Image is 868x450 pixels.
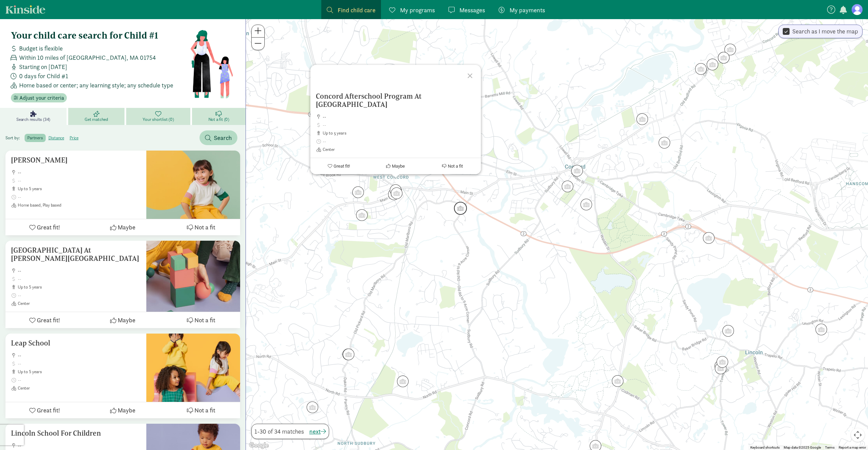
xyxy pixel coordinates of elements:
[715,360,726,372] div: Click to see details
[85,117,108,122] span: Get matched
[194,223,215,232] span: Not a fit
[11,93,67,103] button: Adjust your criteria
[718,52,730,64] div: Click to see details
[392,164,405,169] span: Maybe
[118,315,135,325] span: Maybe
[200,130,237,145] button: Search
[37,315,60,325] span: Great fit!
[334,164,350,169] span: Great fit!
[839,446,866,449] a: Report a map error
[126,108,192,125] a: Your shortlist (0)
[11,30,190,41] h4: Your child care search for Child #1
[19,44,63,53] span: Budget is flexible
[214,133,232,142] span: Search
[18,301,141,306] span: Center
[16,117,50,122] span: Search results (34)
[454,202,467,215] div: Click to see details
[784,446,821,449] span: Map data ©2025 Google
[424,158,481,174] button: Not a fit
[391,187,402,199] div: Click to see details
[37,406,60,415] span: Great fit!
[25,134,45,142] label: partners
[825,446,835,449] a: Terms (opens in new tab)
[695,63,707,75] div: Click to see details
[580,199,592,210] div: Click to see details
[5,135,24,141] span: Sort by:
[5,312,84,328] button: Great fit!
[562,181,573,192] div: Click to see details
[143,117,174,122] span: Your shortlist (0)
[510,5,545,15] span: My payments
[118,406,135,415] span: Maybe
[18,385,141,391] span: Center
[707,59,718,70] div: Click to see details
[636,113,648,125] div: Click to see details
[194,315,215,325] span: Not a fit
[724,44,736,55] div: Click to see details
[46,134,67,142] label: distance
[612,375,623,387] div: Click to see details
[11,339,141,347] h5: Leap School
[84,312,162,328] button: Maybe
[307,402,318,413] div: Click to see details
[194,406,215,415] span: Not a fit
[5,219,84,235] button: Great fit!
[316,92,475,109] h5: Concord Afterschool Program At [GEOGRAPHIC_DATA]
[248,441,270,450] a: Open this area in Google Maps (opens a new window)
[18,353,141,358] span: --
[338,5,376,15] span: Find child care
[703,232,715,244] div: Click to see details
[18,369,141,375] span: up to 5 years
[18,186,141,192] span: up to 5 years
[5,402,84,418] button: Great fit!
[248,441,270,450] img: Google
[659,137,670,149] div: Click to see details
[208,117,229,122] span: Not a fit (0)
[19,53,156,62] span: Within 10 miles of [GEOGRAPHIC_DATA], MA 01754
[571,165,583,177] div: Click to see details
[11,156,141,164] h5: [PERSON_NAME]
[37,223,60,232] span: Great fit!
[19,81,173,90] span: Home based or center; any learning style; any schedule type
[356,209,368,221] div: Click to see details
[192,108,246,125] a: Not a fit (0)
[19,62,67,71] span: Starting on [DATE]
[11,429,141,437] h5: Lincoln School For Children
[722,325,734,337] div: Click to see details
[118,223,135,232] span: Maybe
[459,5,485,15] span: Messages
[18,202,141,208] span: Home based, Play based
[323,130,475,136] span: up to 5 years
[162,219,240,235] button: Not a fit
[448,164,463,169] span: Not a fit
[388,188,400,200] div: Click to see details
[400,5,435,15] span: My programs
[790,27,858,36] label: Search as I move the map
[19,94,64,102] span: Adjust your criteria
[18,284,141,290] span: up to 5 years
[343,349,354,360] div: Click to see details
[352,186,364,198] div: Click to see details
[162,312,240,328] button: Not a fit
[342,349,354,360] div: Click to see details
[18,443,141,448] span: --
[84,219,162,235] button: Maybe
[162,402,240,418] button: Not a fit
[323,114,475,119] span: --
[19,71,68,81] span: 0 days for Child #1
[68,108,126,125] a: Get matched
[11,246,141,263] h5: [GEOGRAPHIC_DATA] At [PERSON_NAME][GEOGRAPHIC_DATA]
[18,170,141,175] span: --
[309,427,326,436] button: next
[851,428,865,442] button: Map camera controls
[717,356,728,368] div: Click to see details
[310,158,367,174] button: Great fit!
[815,324,827,335] div: Click to see details
[750,445,780,450] button: Keyboard shortcuts
[18,268,141,273] span: --
[254,427,304,436] span: 1-30 of 34 matches
[397,376,409,387] div: Click to see details
[67,134,81,142] label: price
[367,158,424,174] button: Maybe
